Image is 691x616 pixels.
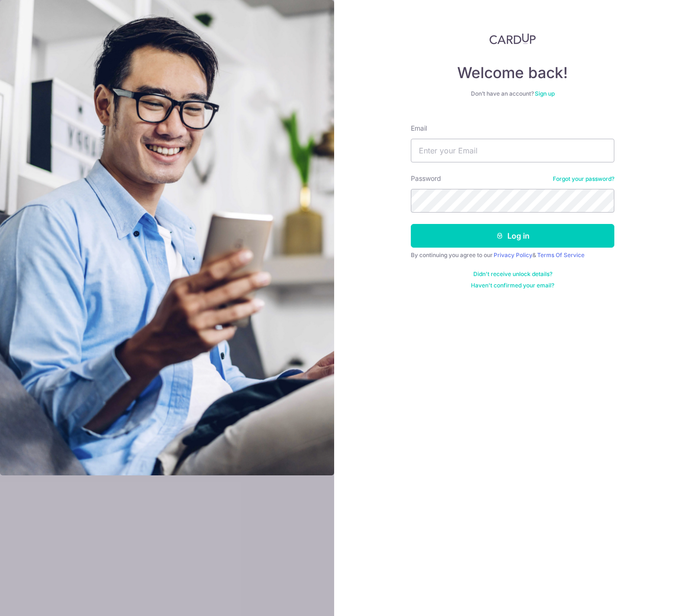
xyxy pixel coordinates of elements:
a: Privacy Policy [494,251,532,259]
input: Enter your Email [411,139,614,162]
a: Sign up [535,90,555,97]
a: Haven't confirmed your email? [471,282,554,289]
a: Didn't receive unlock details? [473,270,552,278]
div: By continuing you agree to our & [411,251,614,259]
label: Password [411,174,441,183]
img: CardUp Logo [489,33,536,45]
a: Terms Of Service [537,251,585,259]
label: Email [411,124,427,133]
button: Log in [411,224,614,248]
a: Forgot your password? [553,175,614,183]
h4: Welcome back! [411,63,614,82]
div: Don’t have an account? [411,90,614,98]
